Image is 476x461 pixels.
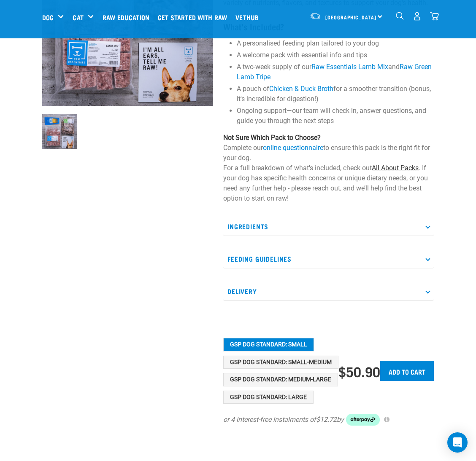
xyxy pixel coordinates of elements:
span: $12.72 [316,415,337,425]
img: Afterpay [346,414,380,426]
a: All About Packs [372,164,419,172]
button: GSP Dog Standard: Small-Medium [223,356,338,369]
a: Dog [42,12,54,22]
img: van-moving.png [310,12,321,20]
img: home-icon@2x.png [430,12,439,21]
a: Get started with Raw [156,0,233,34]
li: A welcome pack with essential info and tips [237,50,434,60]
strong: Not Sure Which Pack to Choose? [223,134,321,142]
a: Cat [73,12,83,22]
input: Add to cart [380,361,434,381]
img: user.png [413,12,422,21]
li: A pouch of for a smoother transition (bonus, it's incredible for digestion!) [237,84,434,104]
a: Vethub [233,0,265,34]
p: Delivery [223,282,434,301]
li: A two-week supply of our and [237,62,434,82]
p: Complete our to ensure this pack is the right fit for your dog. For a full breakdown of what's in... [223,133,434,204]
span: [GEOGRAPHIC_DATA] [325,16,376,19]
button: GSP Dog Standard: Large [223,391,314,404]
li: A personalised feeding plan tailored to your dog [237,38,434,48]
div: $50.90 [338,364,380,379]
button: GSP Dog Standard: Medium-Large [223,373,338,386]
img: NSP Dog Standard Update [42,114,77,149]
div: Open Intercom Messenger [447,432,468,453]
p: Ingredients [223,217,434,236]
a: Raw Education [100,0,156,34]
li: Ongoing support—our team will check in, answer questions, and guide you through the next steps [237,106,434,126]
p: Feeding Guidelines [223,249,434,268]
a: Chicken & Duck Broth [269,85,333,93]
div: or 4 interest-free instalments of by [223,414,434,426]
a: Raw Essentials Lamb Mix [311,63,388,71]
img: home-icon-1@2x.png [396,12,404,20]
button: GSP Dog Standard: Small [223,338,314,351]
a: online questionnaire [263,144,323,152]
